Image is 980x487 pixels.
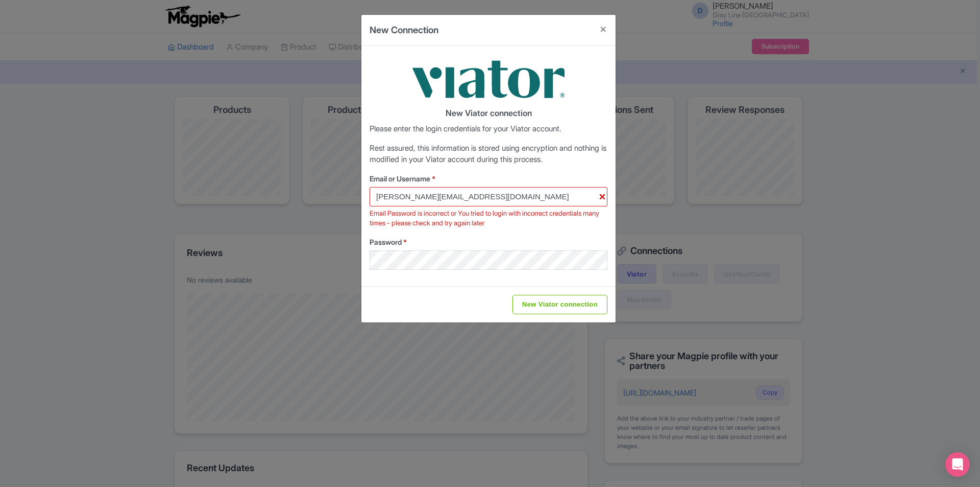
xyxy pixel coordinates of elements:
span: Email or Username [370,174,430,183]
div: Open Intercom Messenger [945,452,970,477]
span: Password [370,238,402,246]
div: Email Password is incorrect or You tried to login with incorrect credentials many times - please ... [370,208,607,228]
button: Close [591,15,616,44]
p: Rest assured, this information is stored using encryption and nothing is modified in your Viator ... [370,143,607,166]
input: New Viator connection [512,295,607,314]
h4: New Viator connection [370,109,607,118]
img: viator-9033d3fb01e0b80761764065a76b653a.png [412,54,565,105]
p: Please enter the login credentials for your Viator account. [370,123,607,135]
h4: New Connection [370,23,438,37]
